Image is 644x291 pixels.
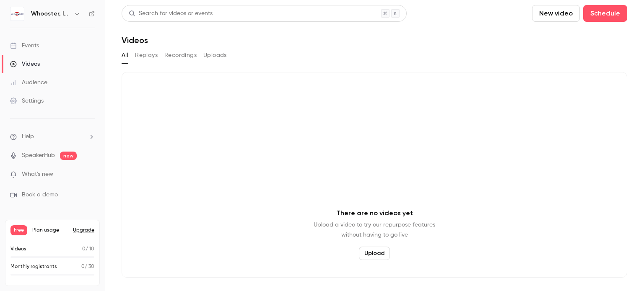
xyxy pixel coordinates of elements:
div: Search for videos or events [129,9,213,18]
div: Videos [10,60,40,68]
span: Help [22,132,34,141]
button: All [122,49,128,62]
button: Upgrade [73,227,94,234]
a: SpeakerHub [22,151,55,160]
section: Videos [122,5,627,286]
p: Videos [10,245,26,253]
span: Plan usage [32,227,68,234]
button: Replays [135,49,158,62]
div: Settings [10,97,44,105]
span: Book a demo [22,191,58,199]
span: 0 [82,247,86,252]
button: Schedule [583,5,627,22]
iframe: Noticeable Trigger [85,171,95,178]
button: Uploads [203,49,227,62]
p: / 30 [81,263,94,270]
button: Recordings [164,49,197,62]
p: There are no videos yet [336,208,413,218]
p: / 10 [82,245,94,253]
h6: Whooster, Inc. [31,10,70,18]
button: New video [532,5,580,22]
img: Whooster, Inc. [10,7,24,21]
li: help-dropdown-opener [10,132,95,141]
span: What's new [22,170,53,179]
span: 0 [81,264,85,269]
button: Upload [359,247,390,260]
p: Monthly registrants [10,263,57,270]
div: Audience [10,78,47,87]
div: Events [10,41,39,50]
span: new [60,152,77,160]
p: Upload a video to try our repurpose features without having to go live [314,220,435,240]
h1: Videos [122,35,148,45]
span: Free [10,225,27,235]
